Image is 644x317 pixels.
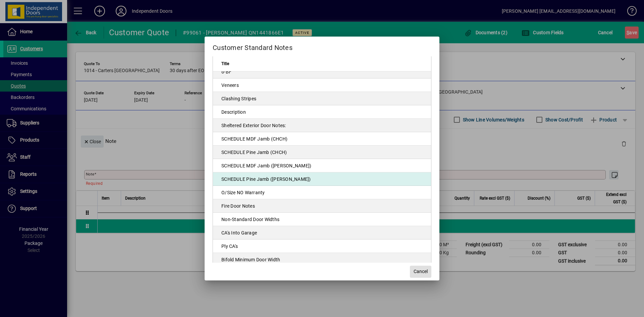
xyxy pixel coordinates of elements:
td: Non-Standard Door Widths [213,213,431,226]
td: Description [213,105,431,119]
td: SCHEDULE MDF Jamb (CHCH) [213,132,431,146]
span: Cancel [414,268,428,275]
td: Sheltered Exterior Door Notes: [213,119,431,132]
td: CA's Into Garage [213,226,431,240]
span: Title [221,60,229,67]
td: Clashing Stripes [213,92,431,105]
td: 6-BF [213,65,431,78]
td: SCHEDULE MDF Jamb ([PERSON_NAME]) [213,159,431,172]
td: O/Size NO Warranty [213,186,431,199]
td: Fire Door Notes [213,199,431,213]
button: Cancel [410,266,431,278]
td: Ply CA's [213,240,431,253]
td: Bifold Minimum Door Width [213,253,431,266]
td: SCHEDULE Pine Jamb ([PERSON_NAME]) [213,172,431,186]
td: Veneers [213,78,431,92]
h2: Customer Standard Notes [205,37,439,56]
td: SCHEDULE Pine Jamb (CHCH) [213,146,431,159]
